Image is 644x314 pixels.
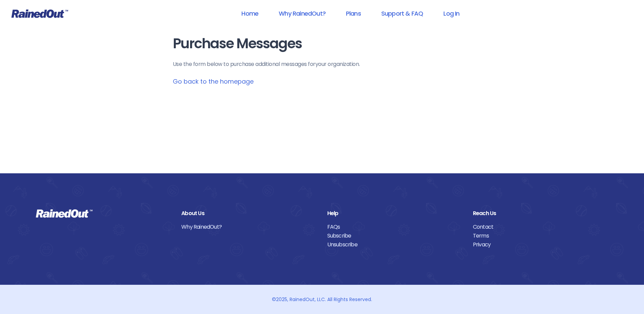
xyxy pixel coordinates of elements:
[327,240,463,249] a: Unsubscribe
[473,240,608,249] a: Privacy
[473,223,608,231] a: Contact
[327,231,463,240] a: Subscribe
[337,6,370,21] a: Plans
[327,209,463,218] div: Help
[173,77,254,86] a: Go back to the homepage
[270,6,334,21] a: Why RainedOut?
[435,6,468,21] a: Log In
[181,209,317,218] div: About Us
[181,223,317,231] a: Why RainedOut?
[372,6,432,21] a: Support & FAQ
[473,209,608,218] div: Reach Us
[473,231,608,240] a: Terms
[173,60,472,68] p: Use the form below to purchase additional messages for your organization .
[327,223,463,231] a: FAQs
[233,6,267,21] a: Home
[173,36,472,51] h1: Purchase Messages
